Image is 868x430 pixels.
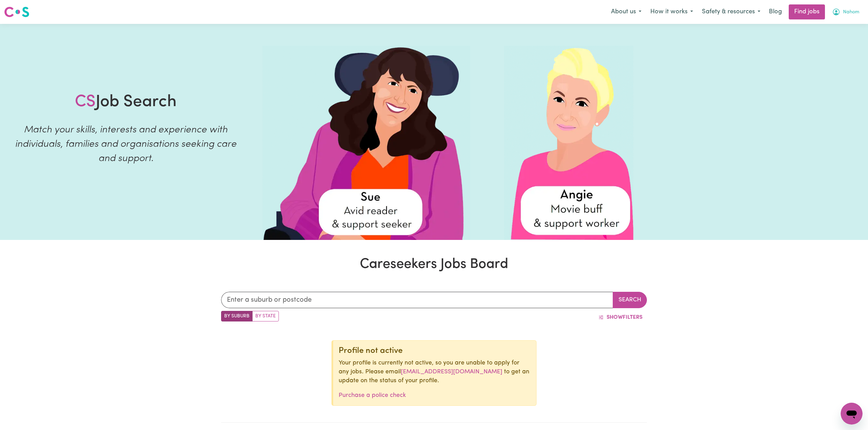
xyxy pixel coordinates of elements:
[843,9,859,16] span: Nahom
[594,311,647,324] button: ShowFilters
[339,346,531,356] div: Profile not active
[8,123,243,166] p: Match your skills, interests and experience with individuals, families and organisations seeking ...
[828,5,864,19] button: My Account
[765,4,786,19] a: Blog
[221,311,253,321] label: Search by suburb/post code
[221,292,613,308] input: Enter a suburb or postcode
[697,5,765,19] button: Safety & resources
[401,369,502,375] a: [EMAIL_ADDRESS][DOMAIN_NAME]
[841,403,863,425] iframe: Button to launch messaging window
[75,92,177,112] h1: Job Search
[646,5,697,19] button: How it works
[613,292,647,308] button: Search
[607,315,623,320] span: Show
[4,6,29,18] img: Careseekers logo
[75,94,96,110] span: CS
[4,4,29,20] a: Careseekers logo
[252,311,279,321] label: Search by state
[789,4,825,19] a: Find jobs
[339,359,531,386] p: Your profile is currently not active, so you are unable to apply for any jobs. Please email to ge...
[607,5,646,19] button: About us
[339,392,406,398] a: Purchase a police check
